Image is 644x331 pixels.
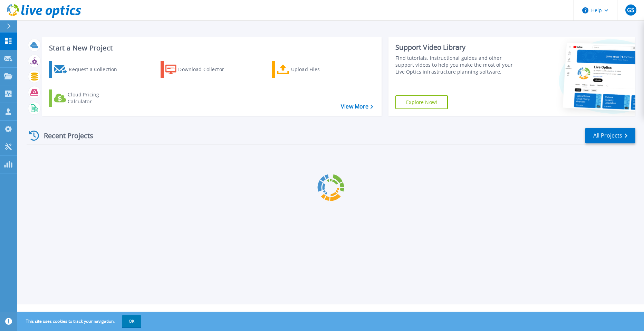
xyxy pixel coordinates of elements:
div: Find tutorials, instructional guides and other support videos to help you make the most of your L... [395,55,521,75]
h3: Start a New Project [49,44,373,52]
div: Support Video Library [395,43,521,52]
a: All Projects [585,128,635,143]
button: OK [122,315,141,328]
a: Explore Now! [395,95,448,109]
div: Cloud Pricing Calculator [68,91,123,105]
a: View More [341,103,373,110]
span: This site uses cookies to track your navigation. [19,315,141,328]
a: Download Collector [161,61,238,78]
span: GS [627,7,634,13]
a: Cloud Pricing Calculator [49,89,126,107]
a: Upload Files [272,61,349,78]
div: Upload Files [291,63,346,76]
div: Request a Collection [69,63,124,76]
div: Recent Projects [27,127,103,144]
div: Download Collector [178,63,233,76]
a: Request a Collection [49,61,126,78]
